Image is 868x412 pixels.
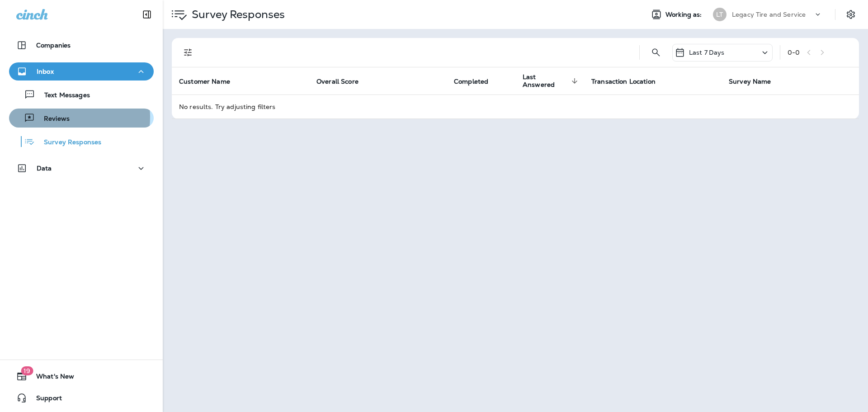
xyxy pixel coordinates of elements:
[179,77,242,85] span: Customer Name
[843,6,859,23] button: Settings
[591,77,667,85] span: Transaction Location
[27,394,62,405] span: Support
[188,8,285,21] p: Survey Responses
[21,366,33,375] span: 19
[179,43,197,62] button: Filters
[9,367,154,385] button: 19What's New
[9,62,154,81] button: Inbox
[316,77,370,85] span: Overall Score
[179,78,230,85] span: Customer Name
[35,138,101,147] p: Survey Responses
[35,115,70,123] p: Reviews
[9,36,154,54] button: Companies
[523,73,569,89] span: Last Answered
[729,78,771,85] span: Survey Name
[729,77,783,85] span: Survey Name
[37,68,54,75] p: Inbox
[316,78,359,85] span: Overall Score
[27,373,74,384] span: What's New
[523,73,580,89] span: Last Answered
[591,78,656,85] span: Transaction Location
[35,91,90,100] p: Text Messages
[36,42,71,49] p: Companies
[732,11,806,18] p: Legacy Tire and Service
[647,43,665,62] button: Search Survey Responses
[9,132,154,151] button: Survey Responses
[454,77,500,85] span: Completed
[665,11,704,19] span: Working as:
[9,389,154,407] button: Support
[454,78,488,85] span: Completed
[9,109,154,128] button: Reviews
[134,5,160,24] button: Collapse Sidebar
[713,8,726,21] div: LT
[788,49,800,56] div: 0 - 0
[9,85,154,104] button: Text Messages
[689,49,725,56] p: Last 7 Days
[9,159,154,177] button: Data
[37,165,52,172] p: Data
[172,95,859,118] td: No results. Try adjusting filters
